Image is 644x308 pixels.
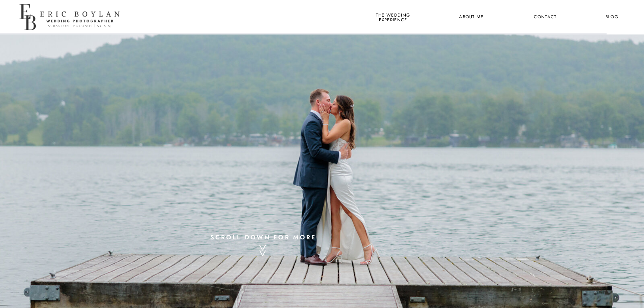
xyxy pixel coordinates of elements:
a: Contact [533,13,558,22]
a: Blog [599,13,624,22]
a: About Me [455,13,488,22]
a: scroll down for more [205,232,322,241]
a: the wedding experience [375,13,411,22]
